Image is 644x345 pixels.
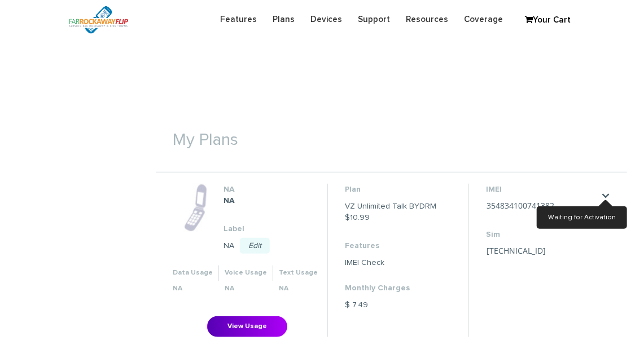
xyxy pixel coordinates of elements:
dd: $ 7.49 [345,299,452,311]
dt: Plan [345,184,452,195]
img: phone [184,184,207,232]
th: Voice Usage [219,266,273,281]
dd: VZ Unlimited Talk BYDRM $10.99 [345,201,452,223]
a: Features [213,8,265,30]
a: Coverage [457,8,511,30]
dt: Label [224,223,319,235]
a: Edit [240,238,270,254]
dt: NA [224,184,319,195]
th: NA [273,281,324,297]
strong: NA [224,197,235,205]
a: Plans [265,8,303,30]
a: . [601,191,610,200]
th: Text Usage [273,266,324,281]
th: NA [167,281,219,297]
dd: NA [224,240,319,251]
a: Resources [398,8,457,30]
th: NA [219,281,273,297]
a: Waiting for Activation [548,214,616,221]
a: Devices [303,8,351,30]
dd: IMEI Check [345,257,452,268]
a: Support [351,8,398,30]
dt: Sim [486,229,599,240]
button: View Usage [207,316,287,337]
h1: My Plans [156,114,627,155]
dt: IMEI [486,184,599,195]
th: Data Usage [167,266,219,281]
dt: Features [345,240,452,251]
a: Your Cart [520,12,576,29]
dt: Monthly Charges [345,282,452,294]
